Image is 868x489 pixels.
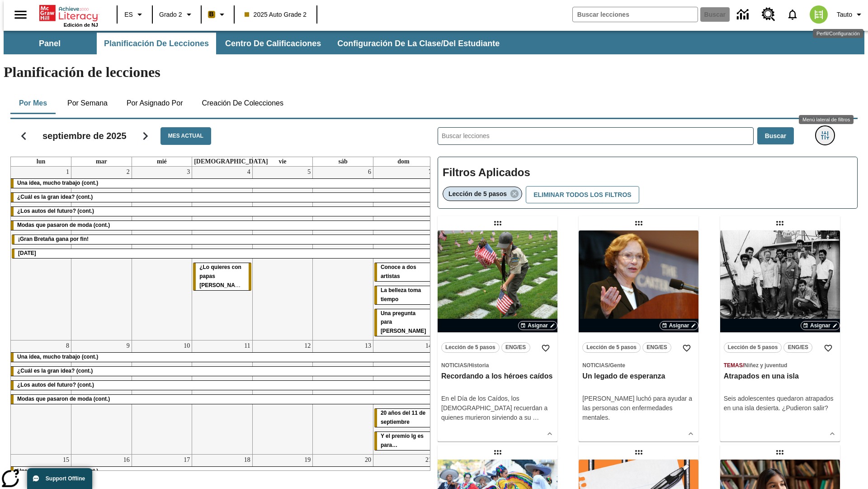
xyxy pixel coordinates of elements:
[801,321,840,330] button: Asignar Elegir fechas
[448,190,507,197] span: Lección de 5 pasos
[17,180,98,186] span: Una idea, mucho trabajo (cont.)
[586,343,637,352] span: Lección de 5 pasos
[373,167,434,340] td: 7 de septiembre de 2025
[242,340,252,351] a: 11 de septiembre de 2025
[374,286,433,304] div: La belleza toma tiempo
[820,340,836,356] button: Añadir a mis Favoritas
[424,340,434,351] a: 14 de septiembre de 2025
[125,167,132,177] a: 2 de septiembre de 2025
[5,33,95,54] button: Panel
[783,342,812,353] button: ENG/ES
[363,455,373,465] a: 20 de septiembre de 2025
[582,394,695,422] div: [PERSON_NAME] luchó para ayudar a las personas con enfermedades mentales.
[632,216,646,230] div: Lección arrastrable: Un legado de esperanza
[302,340,312,351] a: 12 de septiembre de 2025
[491,445,505,460] div: Lección arrastrable: ¡Que viva el Cinco de Mayo!
[610,362,625,369] span: Gente
[17,468,98,474] span: Una idea, mucho trabajo (cont.)
[427,167,434,177] a: 7 de septiembre de 2025
[160,127,211,145] button: Mes actual
[64,340,71,351] a: 8 de septiembre de 2025
[816,126,834,144] button: Menú lateral de filtros
[363,340,373,351] a: 13 de septiembre de 2025
[71,167,132,340] td: 2 de septiembre de 2025
[469,362,489,369] span: Historia
[526,186,639,204] button: Eliminar todos los filtros
[94,157,109,166] a: martes
[837,10,852,19] span: Tauto
[518,321,557,330] button: Asignar Elegir fechas
[39,4,98,22] a: Portada
[728,343,778,352] span: Lección de 5 pasos
[11,367,434,376] div: ¿Cuál es la gran idea? (cont.)
[17,194,93,200] span: ¿Cuál es la gran idea? (cont.)
[491,216,505,230] div: Lección arrastrable: Recordando a los héroes caídos
[204,6,231,23] button: Boost El color de la clase es anaranjado claro. Cambiar el color de la clase.
[467,362,468,369] span: /
[826,427,839,441] button: Ver más
[17,354,98,360] span: Una idea, mucho trabajo (cont.)
[11,467,434,476] div: Una idea, mucho trabajo (cont.)
[18,250,36,256] span: Día del Trabajo
[441,394,554,422] div: En el Día de los Caídos, los [DEMOGRAPHIC_DATA] recuerdan a quienes murieron sirviendo a su
[193,263,251,290] div: ¿Lo quieres con papas fritas?
[35,157,47,166] a: lunes
[192,167,253,340] td: 4 de septiembre de 2025
[218,33,328,54] button: Centro de calificaciones
[582,360,695,370] span: Tema: Noticias/Gente
[17,222,110,228] span: Modas que pasaron de moda (cont.)
[11,381,434,390] div: ¿Los autos del futuro? (cont.)
[242,455,252,465] a: 18 de septiembre de 2025
[61,455,71,465] a: 15 de septiembre de 2025
[12,249,433,258] div: Día del Trabajo
[813,29,863,38] div: Perfil/Configuración
[396,157,411,166] a: domingo
[744,362,787,369] span: Niñez y juventud
[4,64,864,81] h1: Planificación de lecciones
[252,340,313,455] td: 12 de septiembre de 2025
[12,235,433,244] div: ¡Gran Bretaña gana por fin!
[313,340,373,455] td: 13 de septiembre de 2025
[810,5,828,24] img: avatar image
[373,340,434,455] td: 14 de septiembre de 2025
[64,167,71,177] a: 1 de septiembre de 2025
[194,92,291,114] button: Creación de colecciones
[11,340,71,455] td: 8 de septiembre de 2025
[156,6,198,23] button: Grado: Grado 2, Elige un grado
[684,427,698,441] button: Ver más
[724,362,743,369] span: Temas
[17,382,94,388] span: ¿Los autos del futuro? (cont.)
[12,125,35,148] button: Regresar
[438,128,753,144] input: Buscar lecciones
[724,360,836,370] span: Tema: Temas/Niñez y juventud
[609,362,610,369] span: /
[104,38,209,49] span: Planificación de lecciones
[46,475,85,482] span: Support Offline
[757,127,794,145] button: Buscar
[306,167,312,177] a: 5 de septiembre de 2025
[573,7,698,22] input: Buscar campo
[505,343,526,352] span: ENG/ES
[18,236,89,242] span: ¡Gran Bretaña gana por fin!
[438,157,858,209] div: Filtros Aplicados
[120,6,149,23] button: Lenguaje: ES, Selecciona un idioma
[199,264,248,288] span: ¿Lo quieres con papas fritas?
[756,2,781,27] a: Centro de recursos, Se abrirá en una pestaña nueva.
[245,167,252,177] a: 4 de septiembre de 2025
[773,216,787,230] div: Lección arrastrable: Atrapados en una isla
[582,362,608,369] span: Noticias
[445,343,495,352] span: Lección de 5 pasos
[60,92,115,114] button: Por semana
[4,31,864,54] div: Subbarra de navegación
[245,10,307,19] span: 2025 Auto Grade 2
[441,372,554,381] h3: Recordando a los héroes caídos
[155,157,169,166] a: miércoles
[582,372,695,381] h3: Un legado de esperanza
[313,167,373,340] td: 6 de septiembre de 2025
[731,2,756,27] a: Centro de información
[185,167,192,177] a: 3 de septiembre de 2025
[11,179,434,188] div: Una idea, mucho trabajo (cont.)
[788,343,808,352] span: ENG/ES
[42,130,127,141] h2: septiembre de 2025
[192,157,270,166] a: jueves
